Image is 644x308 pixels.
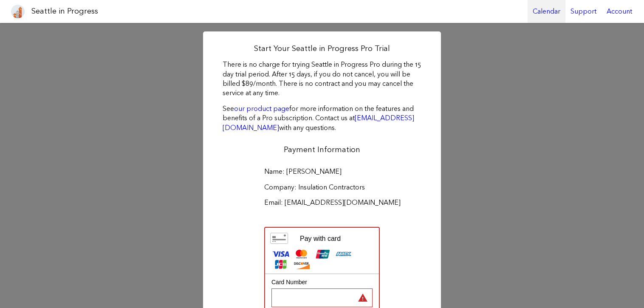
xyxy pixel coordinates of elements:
div: Pay with card [300,235,341,243]
label: Email: [EMAIL_ADDRESS][DOMAIN_NAME] [264,198,380,207]
h2: Start Your Seattle in Progress Pro Trial [223,43,421,54]
div: Card Number [271,278,373,287]
a: our product page [234,105,289,113]
p: There is no charge for trying Seattle in Progress Pro during the 15 day trial period. After 15 da... [223,60,421,98]
a: [EMAIL_ADDRESS][DOMAIN_NAME] [223,114,414,131]
h1: Seattle in Progress [31,6,98,17]
iframe: Secure Credit Card Frame - Credit Card Number [275,289,369,307]
p: See for more information on the features and benefits of a Pro subscription. Contact us at with a... [223,104,421,133]
img: favicon-96x96.png [11,5,25,18]
label: Name: [PERSON_NAME] [264,167,380,176]
h2: Payment Information [223,144,421,155]
label: Company: Insulation Contractors [264,183,380,192]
